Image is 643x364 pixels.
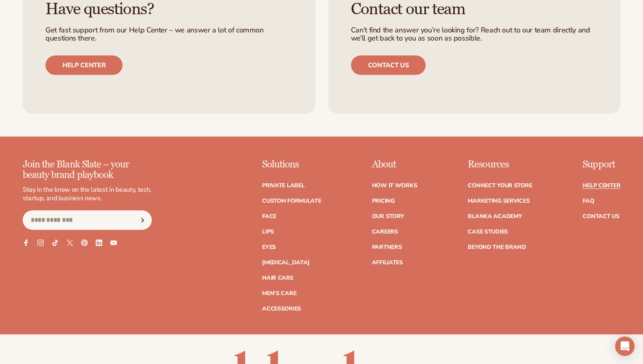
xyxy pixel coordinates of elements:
p: Solutions [262,159,321,170]
a: How It Works [372,183,417,188]
div: Open Intercom Messenger [615,336,634,356]
a: Affiliates [372,260,402,266]
a: Beyond the brand [468,244,526,250]
a: Our Story [372,214,404,219]
a: Lips [262,229,274,235]
a: Marketing services [468,198,529,204]
a: Pricing [372,198,394,204]
a: Contact Us [583,214,619,219]
a: Careers [372,229,398,235]
a: Face [262,214,276,219]
a: Partners [372,244,402,250]
a: Contact us [351,56,426,75]
a: Custom formulate [262,198,321,204]
a: Private label [262,183,304,188]
button: Subscribe [133,210,151,230]
a: [MEDICAL_DATA] [262,260,310,266]
a: Eyes [262,244,276,250]
p: Join the Blank Slate – your beauty brand playbook [23,159,152,181]
a: Blanka Academy [468,214,522,219]
a: Connect your store [468,183,532,188]
a: Help center [45,56,123,75]
p: Support [583,159,620,170]
h3: Contact our team [351,0,598,18]
a: FAQ [583,198,594,204]
a: Men's Care [262,291,296,296]
a: Accessories [262,306,301,312]
a: Hair Care [262,275,293,281]
a: Case Studies [468,229,508,235]
p: Get fast support from our Help Center – we answer a lot of common questions there. [45,26,292,43]
a: Help Center [583,183,620,188]
p: Stay in the know on the latest in beauty, tech, startup, and business news. [23,186,152,203]
p: About [372,159,417,170]
p: Resources [468,159,532,170]
p: Can’t find the answer you’re looking for? Reach out to our team directly and we’ll get back to yo... [351,26,598,43]
h3: Have questions? [45,0,292,18]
